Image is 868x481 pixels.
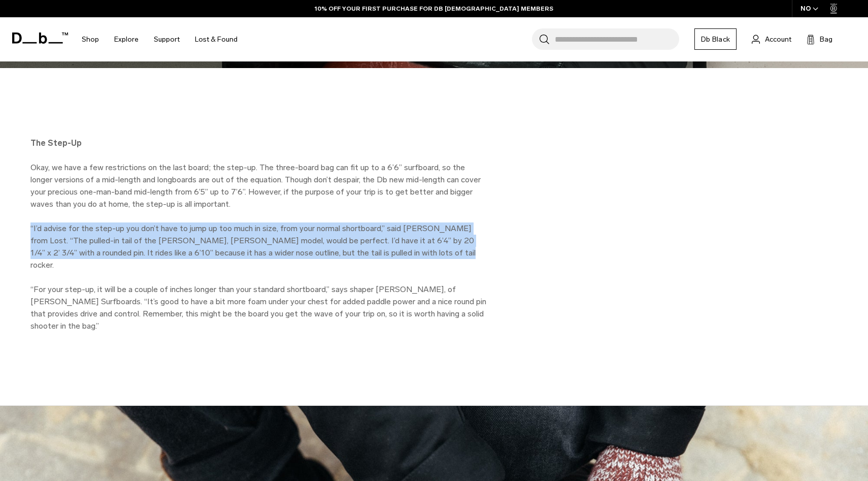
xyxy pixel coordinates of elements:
[74,17,245,61] nav: Main Navigation
[765,34,791,45] span: Account
[315,4,553,13] a: 10% OFF YOUR FIRST PURCHASE FOR DB [DEMOGRAPHIC_DATA] MEMBERS
[154,21,180,57] a: Support
[82,21,99,57] a: Shop
[752,33,791,45] a: Account
[807,33,832,45] button: Bag
[30,162,487,210] p: Okay, we have a few restrictions on the last board; the step-up. The three-board bag can fit up t...
[820,34,832,45] span: Bag
[114,21,139,57] a: Explore
[195,21,238,57] a: Lost & Found
[30,283,487,332] p: “For your step-up, it will be a couple of inches longer than your standard shortboard,” says shap...
[30,222,487,271] p: “I’d advise for the step-up you don’t have to jump up too much in size, from your normal shortboa...
[694,28,737,50] a: Db Black
[30,138,82,148] strong: The Step-Up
